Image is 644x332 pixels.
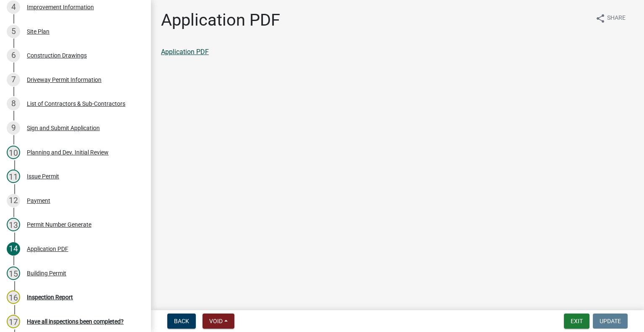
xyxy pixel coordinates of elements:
[161,48,209,56] a: Application PDF
[27,246,68,252] div: Application PDF
[27,294,73,300] div: Inspection Report
[7,290,20,304] div: 16
[27,77,101,83] div: Driveway Permit Information
[174,318,189,324] span: Back
[27,125,100,131] div: Sign and Submit Application
[564,314,589,329] button: Exit
[7,25,20,38] div: 5
[27,4,94,10] div: Improvement Information
[607,13,626,24] span: Share
[7,218,20,231] div: 13
[7,170,20,183] div: 11
[7,97,20,110] div: 8
[27,173,59,179] div: Issue Permit
[589,10,632,26] button: shareShare
[7,194,20,207] div: 12
[27,222,91,227] div: Permit Number Generate
[27,270,66,276] div: Building Permit
[595,13,605,24] i: share
[27,149,109,155] div: Planning and Dev. Initial Review
[7,242,20,256] div: 14
[203,314,234,329] button: Void
[161,10,280,30] h1: Application PDF
[27,52,87,58] div: Construction Drawings
[7,121,20,135] div: 9
[209,318,223,324] span: Void
[7,73,20,86] div: 7
[167,314,196,329] button: Back
[7,49,20,62] div: 6
[7,146,20,159] div: 10
[7,267,20,280] div: 15
[27,29,49,34] div: Site Plan
[593,314,628,329] button: Update
[7,315,20,328] div: 17
[27,101,125,107] div: List of Contractors & Sub-Contractors
[7,0,20,14] div: 4
[27,319,124,324] div: Have all inspections been completed?
[600,318,621,324] span: Update
[27,198,50,204] div: Payment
